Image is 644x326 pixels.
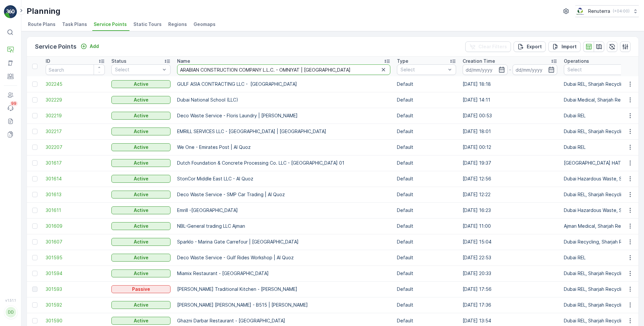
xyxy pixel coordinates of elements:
td: [DATE] 17:56 [459,281,561,297]
p: StonCor Middle East LLC - Al Quoz [177,175,390,182]
span: Route Plans [28,21,56,28]
td: [DATE] 18:18 [459,76,561,92]
td: [DATE] 12:22 [459,187,561,202]
td: [DATE] 11:00 [459,218,561,234]
div: Toggle Row Selected [32,145,37,150]
button: Active [111,206,171,214]
p: We One - Emirates Post | Al Quoz [177,144,390,151]
td: [DATE] 00:53 [459,108,561,124]
span: Regions [168,21,187,28]
button: Renuterra(+04:00) [575,5,639,17]
span: 301614 [46,175,105,182]
button: Active [111,112,171,120]
div: Toggle Row Selected [32,129,37,134]
p: Dubai National School (LLC) [177,97,390,103]
a: 301607 [46,239,105,245]
p: Export [527,43,542,50]
p: Status [111,58,126,64]
p: Emrill -[GEOGRAPHIC_DATA] [177,207,390,214]
p: Default [397,144,456,151]
p: Deco Waste Service - Floris Laundry | [PERSON_NAME] [177,112,390,119]
a: 301594 [46,270,105,277]
div: Toggle Row Selected [32,239,37,244]
p: Ghazni Darbar Restaurant - [GEOGRAPHIC_DATA] [177,317,390,324]
p: Import [562,43,577,50]
div: Toggle Row Selected [32,255,37,260]
span: 302219 [46,112,105,119]
img: logo [4,5,17,18]
a: 301592 [46,302,105,308]
span: Task Plans [62,21,87,28]
a: 301611 [46,207,105,214]
p: Active [134,160,149,166]
p: ( +04:00 ) [613,9,630,14]
div: Toggle Row Selected [32,176,37,181]
p: Default [397,302,456,308]
button: Active [111,128,171,135]
p: Active [134,302,149,308]
button: DD [4,304,17,321]
a: 302245 [46,81,105,87]
div: Toggle Row Selected [32,81,37,87]
p: Default [397,270,456,277]
button: Active [111,254,171,262]
p: Miamix Restaurant - [GEOGRAPHIC_DATA] [177,270,390,277]
p: Creation Time [463,58,495,64]
div: Toggle Row Selected [32,192,37,197]
p: Active [134,175,149,182]
p: Planning [27,6,60,16]
p: Active [134,97,149,103]
td: [DATE] 14:11 [459,92,561,108]
p: Default [397,160,456,166]
td: [DATE] 17:36 [459,297,561,313]
span: Geomaps [194,21,216,28]
a: 301613 [46,191,105,198]
a: 301609 [46,223,105,229]
p: Active [134,81,149,87]
p: - [509,66,511,74]
span: 301595 [46,254,105,261]
div: Toggle Row Selected [32,302,37,308]
p: Select [115,66,160,73]
p: Active [134,270,149,277]
a: 99 [4,102,17,115]
button: Import [548,41,581,52]
p: Select [401,66,446,73]
a: 301590 [46,317,105,324]
a: 302207 [46,144,105,151]
p: Default [397,207,456,214]
p: Default [397,254,456,261]
button: Active [111,96,171,104]
td: [DATE] 22:53 [459,250,561,266]
span: 301617 [46,160,105,166]
p: Active [134,254,149,261]
p: Active [134,191,149,198]
p: Active [134,317,149,324]
p: Service Points [35,42,77,51]
a: 301593 [46,286,105,292]
button: Active [111,80,171,88]
p: Default [397,191,456,198]
td: [DATE] 19:37 [459,155,561,171]
p: Deco Waste Service - SMP Car Trading | Al Quoz [177,191,390,198]
button: Active [111,317,171,325]
div: Toggle Row Selected [32,271,37,276]
button: Export [514,41,546,52]
span: 302229 [46,97,105,103]
button: Clear Filters [465,41,511,52]
p: Active [134,144,149,151]
td: [DATE] 15:04 [459,234,561,250]
p: EMRILL SERVICES LLC - [GEOGRAPHIC_DATA] | [GEOGRAPHIC_DATA] [177,128,390,135]
td: [DATE] 20:33 [459,266,561,281]
input: Search [46,64,105,75]
button: Active [111,175,171,183]
td: [DATE] 00:12 [459,139,561,155]
td: [DATE] 18:01 [459,124,561,139]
